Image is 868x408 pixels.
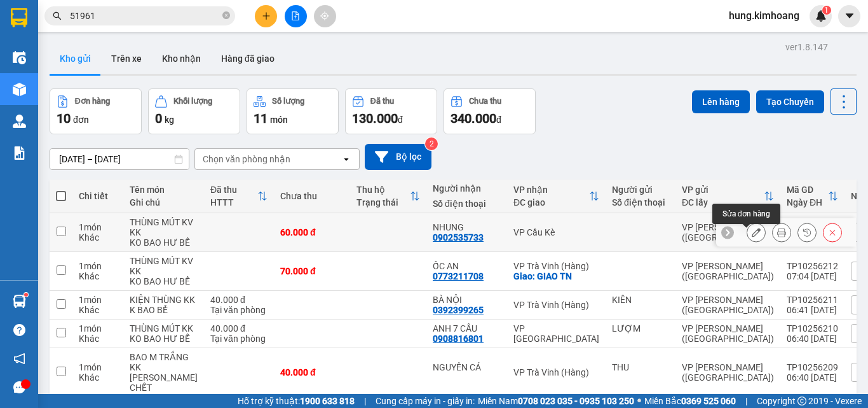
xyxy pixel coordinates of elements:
[71,83,140,95] span: KO BAO HƯ BỂ
[270,115,288,125] span: món
[13,295,26,308] img: warehouse-icon
[433,295,501,305] div: BÀ NỘI
[5,69,98,81] span: 0773211708 -
[210,323,268,334] div: 40.000 đ
[612,197,669,208] div: Số điện thoại
[719,8,810,24] span: hung.kimhoang
[280,367,344,377] div: 40.000 đ
[300,396,355,406] strong: 1900 633 818
[433,334,484,344] div: 0908816801
[130,323,198,334] div: THÙNG MÚT KK
[210,295,268,305] div: 40.000 đ
[433,305,484,315] div: 0392399265
[612,185,669,195] div: Người gửi
[787,372,838,383] div: 06:40 [DATE]
[682,295,774,315] div: VP [PERSON_NAME] ([GEOGRAPHIC_DATA])
[682,197,764,208] div: ĐC lấy
[79,232,117,243] div: Khác
[844,10,855,22] span: caret-down
[745,394,747,408] span: |
[13,115,26,128] img: warehouse-icon
[211,43,285,74] button: Hàng đã giao
[822,6,831,15] sup: 1
[291,11,300,20] span: file-add
[280,227,344,237] div: 60.000 đ
[255,5,277,27] button: plus
[787,334,838,344] div: 06:40 [DATE]
[345,88,437,134] button: Đã thu130.000đ
[444,88,536,134] button: Chưa thu340.000đ
[637,398,641,404] span: ⚪️
[320,11,329,20] span: aim
[433,362,501,372] div: NGUYÊN CÁ
[682,261,774,281] div: VP [PERSON_NAME] ([GEOGRAPHIC_DATA])
[433,323,501,334] div: ANH 7 CẦU
[13,51,26,64] img: warehouse-icon
[130,372,198,393] div: KO BAO CHẾT
[787,261,838,271] div: TP10256212
[204,179,274,213] th: Toggle SortBy
[612,323,669,334] div: LƯỢM
[79,222,117,232] div: 1 món
[682,362,774,383] div: VP [PERSON_NAME] ([GEOGRAPHIC_DATA])
[780,179,844,213] th: Toggle SortBy
[675,179,780,213] th: Toggle SortBy
[513,261,599,271] div: VP Trà Vinh (Hàng)
[513,323,599,344] div: VP [GEOGRAPHIC_DATA]
[433,232,484,243] div: 0902535733
[24,293,28,297] sup: 1
[130,334,198,344] div: KO BAO HƯ BỂ
[101,43,152,74] button: Trên xe
[36,55,123,67] span: VP Trà Vinh (Hàng)
[682,185,764,195] div: VP gửi
[210,197,257,208] div: HTTT
[682,222,774,243] div: VP [PERSON_NAME] ([GEOGRAPHIC_DATA])
[451,111,496,126] span: 340.000
[496,115,501,125] span: đ
[787,295,838,305] div: TP10256211
[797,397,806,405] span: copyright
[79,261,117,271] div: 1 món
[130,276,198,286] div: KO BAO HƯ BỂ
[469,97,501,106] div: Chưa thu
[155,111,162,126] span: 0
[79,271,117,281] div: Khác
[79,323,117,334] div: 1 món
[13,324,25,336] span: question-circle
[79,295,117,305] div: 1 món
[152,43,211,74] button: Kho nhận
[210,305,268,315] div: Tại văn phòng
[5,83,140,95] span: GIAO:
[280,266,344,276] div: 70.000 đ
[350,179,426,213] th: Toggle SortBy
[173,97,212,106] div: Khối lượng
[513,227,599,237] div: VP Cầu Kè
[50,43,101,74] button: Kho gửi
[70,9,220,23] input: Tìm tên, số ĐT hoặc mã đơn
[681,396,736,406] strong: 0369 525 060
[314,5,336,27] button: aim
[254,111,268,126] span: 11
[247,88,339,134] button: Số lượng11món
[787,362,838,372] div: TP10256209
[370,97,394,106] div: Đã thu
[165,115,174,125] span: kg
[644,394,736,408] span: Miền Bắc
[130,295,198,305] div: KIỆN THÙNG KK
[130,197,198,208] div: Ghi chú
[75,97,110,106] div: Đơn hàng
[5,55,186,67] p: NHẬN:
[79,305,117,315] div: Khác
[130,237,198,248] div: KO BAO HƯ BỂ
[787,271,838,281] div: 07:04 [DATE]
[210,334,268,344] div: Tại văn phòng
[130,256,198,276] div: THÙNG MÚT KV KK
[222,11,230,19] span: close-circle
[513,185,589,195] div: VP nhận
[79,372,117,383] div: Khác
[130,305,198,315] div: K BAO BỂ
[130,352,198,372] div: BAO M TRẮNG KK
[11,8,27,27] img: logo-vxr
[285,5,307,27] button: file-add
[365,144,431,170] button: Bộ lọc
